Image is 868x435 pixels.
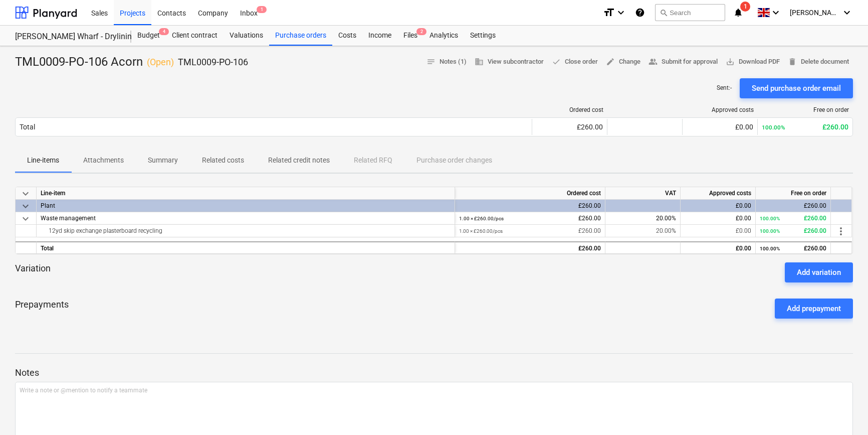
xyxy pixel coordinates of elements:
div: £0.00 [685,200,751,212]
i: notifications [733,7,743,19]
div: £260.00 [760,225,826,237]
button: Delete document [784,54,853,70]
i: keyboard_arrow_down [841,7,853,19]
span: notes [426,57,436,66]
div: Send purchase order email [752,82,841,95]
span: search [660,9,668,17]
span: 1 [257,6,267,13]
span: done [552,57,561,66]
span: [PERSON_NAME] [790,9,840,17]
div: £0.00 [687,123,753,131]
a: Valuations [224,26,269,46]
div: 12yd skip exchange plasterboard recycling [41,225,451,237]
div: Ordered cost [536,106,603,113]
div: Add variation [797,266,841,279]
a: Costs [332,26,362,46]
div: Approved costs [687,106,754,113]
span: delete [788,57,797,66]
p: Line-items [27,155,59,166]
div: Files [397,26,423,46]
span: more_vert [835,225,847,237]
button: Send purchase order email [740,78,853,98]
div: 20.00% [605,212,681,225]
div: VAT [605,187,681,200]
a: Analytics [423,26,464,46]
div: 20.00% [605,225,681,237]
span: save_alt [726,57,735,66]
div: £260.00 [760,200,826,212]
a: Purchase orders [269,26,332,46]
div: Plant [41,200,451,212]
small: 1.00 × £260.00 / pcs [459,216,504,221]
button: Download PDF [722,54,784,70]
i: format_size [603,7,615,19]
div: £0.00 [685,212,751,225]
p: Summary [148,155,178,166]
button: View subcontractor [471,54,548,70]
div: £260.00 [459,225,601,237]
span: edit [606,57,615,66]
div: £260.00 [760,212,826,225]
a: Files2 [397,26,423,46]
div: £0.00 [685,242,751,255]
span: Change [606,56,640,68]
p: Variation [15,262,51,282]
p: Sent : - [717,84,732,92]
span: Delete document [788,56,849,68]
span: keyboard_arrow_down [20,200,32,212]
i: keyboard_arrow_down [770,7,782,19]
p: Prepayments [15,299,69,319]
button: Submit for approval [644,54,722,70]
button: Change [602,54,644,70]
button: Add variation [785,262,853,282]
a: Income [362,26,397,46]
span: View subcontractor [475,56,544,68]
div: £260.00 [762,123,848,131]
button: Notes (1) [422,54,471,70]
span: Download PDF [726,56,780,68]
div: Line-item [37,187,455,200]
div: £260.00 [536,123,603,131]
p: Attachments [83,155,124,166]
span: people_alt [648,57,658,66]
p: Related credit notes [268,155,330,166]
span: 2 [416,28,426,35]
div: Approved costs [681,187,756,200]
span: 4 [159,28,169,35]
span: business [475,57,484,66]
div: Total [37,241,455,254]
span: Notes (1) [426,56,467,68]
p: Related costs [202,155,244,166]
div: £260.00 [459,200,601,212]
div: Total [20,123,35,131]
div: TML0009-PO-106 Acorn [15,54,248,70]
div: Client contract [166,26,224,46]
i: Knowledge base [635,7,645,19]
div: Budget [131,26,166,46]
span: Close order [552,56,598,68]
div: Free on order [762,106,849,113]
button: Search [655,4,725,21]
a: Budget4 [131,26,166,46]
div: Free on order [756,187,831,200]
i: keyboard_arrow_down [615,7,627,19]
p: ( Open ) [147,56,174,68]
a: Settings [464,26,502,46]
p: TML0009-PO-106 [178,56,248,68]
span: keyboard_arrow_down [20,213,32,225]
div: Add prepayment [787,302,841,315]
span: 1 [740,2,750,12]
div: Ordered cost [455,187,605,200]
div: £0.00 [685,225,751,237]
span: Submit for approval [648,56,718,68]
span: Waste management [41,215,96,222]
small: 100.00% [760,228,780,234]
iframe: Chat Widget [818,387,868,435]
